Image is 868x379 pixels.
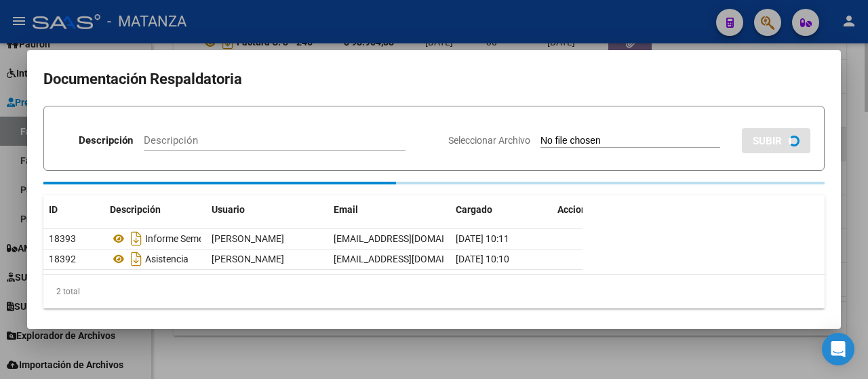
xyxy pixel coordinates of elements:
[448,135,530,146] span: Seleccionar Archivo
[334,204,358,215] span: Email
[110,228,201,250] div: Informe Semestral
[79,133,133,148] p: Descripción
[552,195,620,224] datatable-header-cell: Accion
[104,195,206,224] datatable-header-cell: Descripción
[334,254,484,264] span: [EMAIL_ADDRESS][DOMAIN_NAME]
[127,248,145,270] i: Descargar documento
[456,204,492,215] span: Cargado
[110,204,161,215] span: Descripción
[212,254,284,264] span: [PERSON_NAME]
[49,204,58,215] span: ID
[206,195,328,224] datatable-header-cell: Usuario
[43,66,825,92] h2: Documentación Respaldatoria
[456,233,509,244] span: [DATE] 10:11
[328,195,450,224] datatable-header-cell: Email
[127,228,145,250] i: Descargar documento
[753,135,782,147] span: SUBIR
[49,254,76,264] span: 18392
[43,195,104,224] datatable-header-cell: ID
[49,233,76,244] span: 18393
[212,233,284,244] span: [PERSON_NAME]
[43,275,825,308] div: 2 total
[212,204,245,215] span: Usuario
[822,333,854,365] div: Open Intercom Messenger
[557,204,587,215] span: Accion
[450,195,552,224] datatable-header-cell: Cargado
[742,128,810,153] button: SUBIR
[110,248,201,270] div: Asistencia
[334,233,484,244] span: [EMAIL_ADDRESS][DOMAIN_NAME]
[456,254,509,264] span: [DATE] 10:10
